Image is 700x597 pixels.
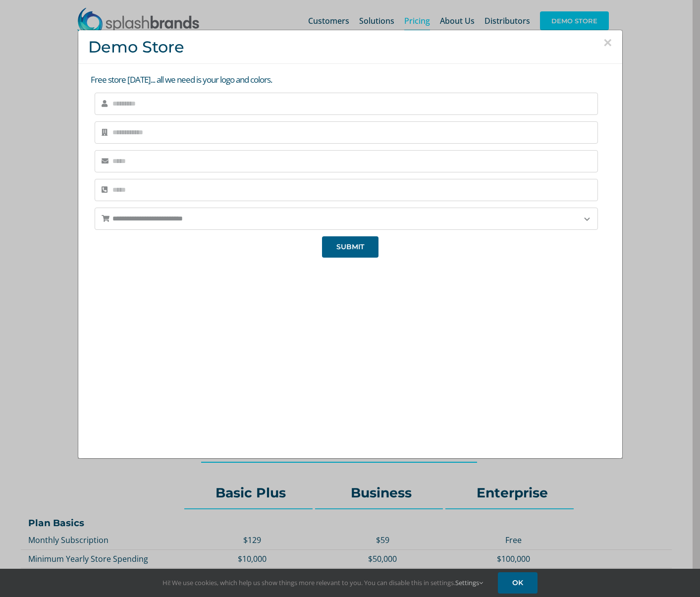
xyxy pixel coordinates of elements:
[187,265,513,448] iframe: SplashBrands Demo Store Overview
[336,243,364,251] span: SUBMIT
[603,35,612,50] button: Close
[88,38,612,56] h3: Demo Store
[91,74,612,86] p: Free store [DATE]... all we need is your logo and colors.
[322,236,378,258] button: SUBMIT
